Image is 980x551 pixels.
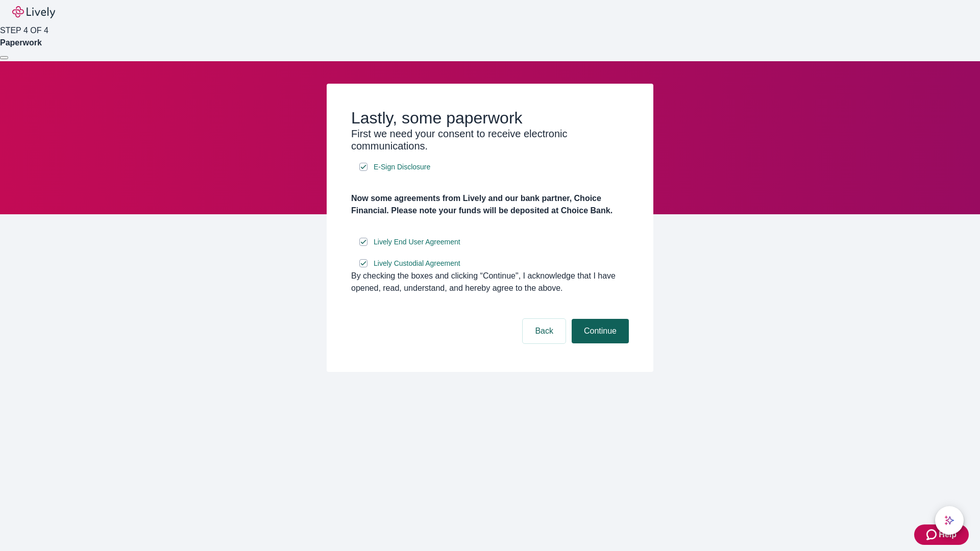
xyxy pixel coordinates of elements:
[372,257,462,270] a: e-sign disclosure document
[351,128,629,152] h3: First we need your consent to receive electronic communications.
[944,515,954,525] svg: Lively AI Assistant
[572,319,629,343] button: Continue
[926,529,939,541] svg: Zendesk support icon
[374,258,460,269] span: Lively Custodial Agreement
[351,108,629,128] h2: Lastly, some paperwork
[351,192,629,217] h4: Now some agreements from Lively and our bank partner, Choice Financial. Please note your funds wi...
[372,236,462,248] a: e-sign disclosure document
[914,524,969,545] button: Zendesk support iconHelp
[523,319,566,343] button: Back
[935,506,964,535] button: chat
[374,237,460,247] span: Lively End User Agreement
[939,529,957,541] span: Help
[351,270,629,294] div: By checking the boxes and clicking “Continue", I acknowledge that I have opened, read, understand...
[374,162,430,172] span: E-Sign Disclosure
[12,6,55,18] img: Lively
[372,161,432,173] a: e-sign disclosure document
